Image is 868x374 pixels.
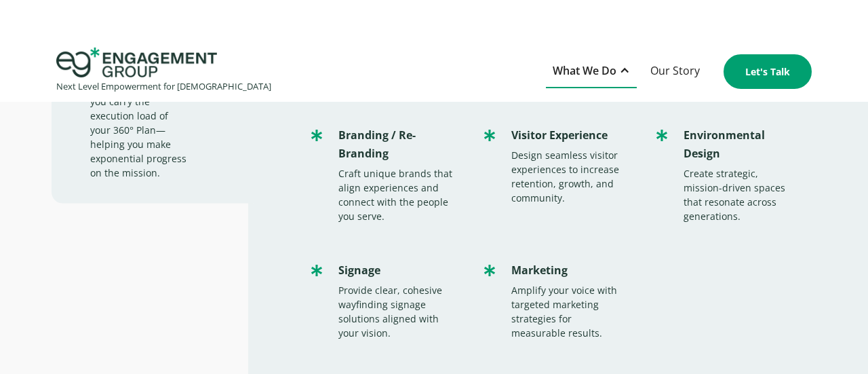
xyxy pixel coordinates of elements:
div: What We Do [546,55,637,88]
a: Branding / Re-BrandingCraft unique brands that align experiences and connect with the people you ... [304,113,467,237]
a: Visitor ExperienceDesign seamless visitor experiences to increase retention, growth, and community. [477,113,639,219]
div: Amplify your voice with targeted marketing strategies for measurable results. [511,283,626,340]
div: Create strategic, mission-driven spaces that resonate across generations. [684,166,798,223]
div: Next Level Empowerment for [DEMOGRAPHIC_DATA] [56,77,271,96]
div: Marketing [511,261,626,280]
div: Craft unique brands that align experiences and connect with the people you serve. [338,166,453,223]
div: Our dedicated partnership to help you carry the execution load of your 360° Plan—helping you make... [90,66,191,180]
span: Last Name [264,1,312,12]
span: Organization [264,56,321,68]
a: SignageProvide clear, cohesive wayfinding signage solutions aligned with your vision. [304,248,467,354]
a: Environmental DesignCreate strategic, mission-driven spaces that resonate across generations. [650,113,812,237]
div: Provide clear, cohesive wayfinding signage solutions aligned with your vision. [338,283,453,340]
span: Phone number [264,112,328,124]
a: home [56,48,271,96]
a: MarketingAmplify your voice with targeted marketing strategies for measurable results. [477,248,639,354]
div: Environmental Design [684,126,798,163]
a: Let's Talk [724,54,812,89]
img: Engagement Group Logo Icon [56,48,217,77]
a: Our Story [644,55,707,88]
div: Visitor Experience [511,126,626,145]
div: Signage [338,261,453,280]
div: Design seamless visitor experiences to increase retention, growth, and community. [511,148,626,205]
a: The 360° ProgramOur dedicated partnership to help you carry the execution load of your 360° Plan—... [56,31,248,193]
div: What We Do [553,62,616,80]
div: Branding / Re-Branding [338,126,453,163]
